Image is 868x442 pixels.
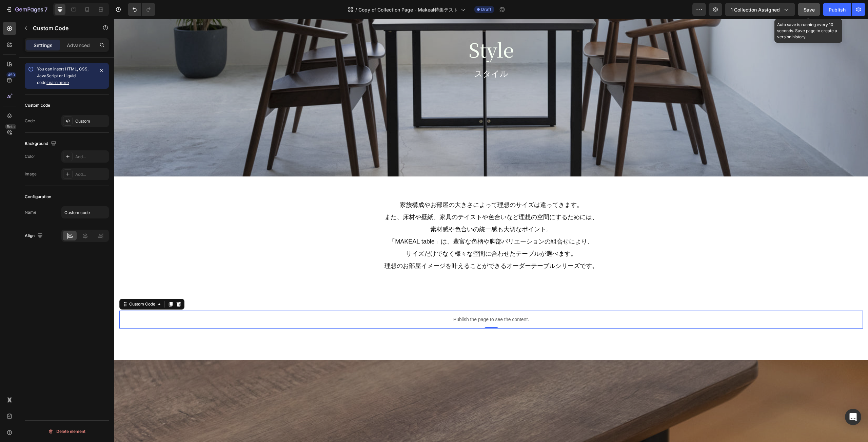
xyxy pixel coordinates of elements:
[731,6,780,13] span: 1 collection assigned
[804,7,815,13] span: Save
[798,3,820,16] button: Save
[3,3,51,16] button: 7
[25,139,58,148] div: Background
[25,426,109,437] button: Delete element
[75,154,107,160] div: Add...
[355,6,357,13] span: /
[33,24,91,32] p: Custom Code
[75,171,107,177] div: Add...
[25,102,50,108] div: Custom code
[256,48,498,60] p: スタイル
[6,72,16,78] div: 450
[44,5,47,14] p: 7
[725,3,795,16] button: 1 collection assigned
[25,153,35,160] div: Color
[46,80,69,85] a: Learn more
[358,6,458,13] span: Copy of Collection Page - Makeal特集テスト
[25,171,37,177] div: Image
[5,124,16,129] div: Beta
[37,66,88,85] span: You can insert HTML, CSS, JavaScript or Liquid code
[481,6,491,13] span: Draft
[128,3,155,16] div: Undo/Redo
[25,231,44,240] div: Align
[829,6,846,13] div: Publish
[823,3,851,16] button: Publish
[25,194,51,200] div: Configuration
[67,42,90,49] p: Advanced
[845,409,861,425] div: Open Intercom Messenger
[34,42,53,49] p: Settings
[114,19,868,442] iframe: Design area
[25,209,36,215] div: Name
[14,282,42,288] div: Custom Code
[48,427,85,436] div: Delete element
[75,118,107,124] div: Custom
[25,118,35,124] div: Code
[5,297,749,304] p: Publish the page to see the content.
